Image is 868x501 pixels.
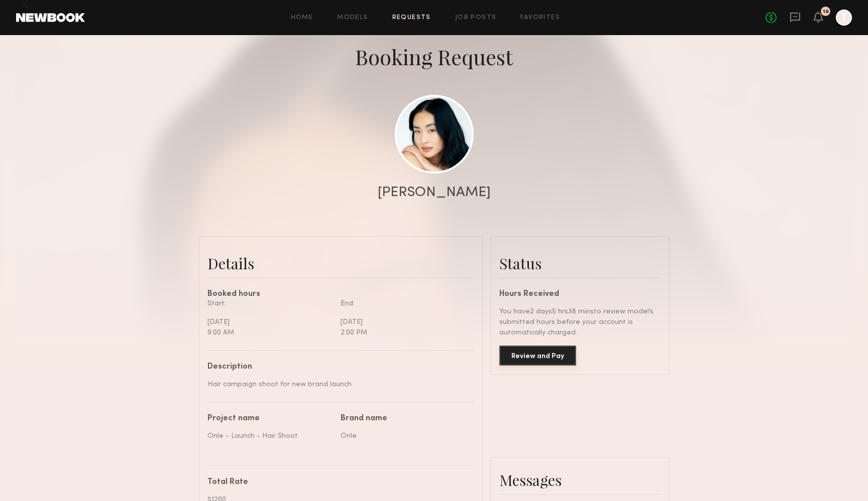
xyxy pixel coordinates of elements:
[207,379,466,390] div: Hair campaign shoot for new brand launch
[341,415,466,423] div: Brand name
[499,253,661,273] div: Status
[499,470,661,490] div: Messages
[207,327,333,338] div: 9:00 AM
[207,415,333,423] div: Project name
[341,298,466,309] div: End:
[392,15,431,21] a: Requests
[207,253,474,273] div: Details
[207,290,474,298] div: Booked hours
[337,15,368,21] a: Models
[207,363,466,371] div: Description
[207,298,333,309] div: Start:
[499,346,576,366] button: Review and Pay
[355,43,513,71] div: Booking Request
[207,431,333,441] div: Onle - Launch - Hair Shoot
[207,317,333,327] div: [DATE]
[499,290,661,298] div: Hours Received
[520,15,560,21] a: Favorites
[341,431,466,441] div: Onle
[499,306,661,338] div: You have 2 days 5 hrs 38 mins to review model’s submitted hours before your account is automatica...
[378,186,491,200] div: [PERSON_NAME]
[207,478,466,486] div: Total Rate
[823,9,829,15] div: 16
[455,15,497,21] a: Job Posts
[341,317,466,327] div: [DATE]
[291,15,313,21] a: Home
[341,327,466,338] div: 2:00 PM
[836,10,852,26] a: T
